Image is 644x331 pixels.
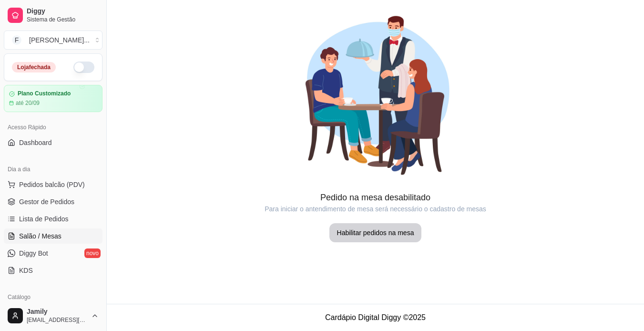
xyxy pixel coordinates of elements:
[4,135,102,150] a: Dashboard
[4,290,102,305] div: Catálogo
[18,90,71,97] article: Plano Customizado
[27,16,99,23] span: Sistema de Gestão
[19,214,69,224] span: Lista de Pedidos
[4,228,102,244] a: Salão / Mesas
[107,204,644,214] article: Para iniciar o antendimento de mesa será necessário o cadastro de mesas
[4,177,102,192] button: Pedidos balcão (PDV)
[12,35,21,45] span: F
[4,194,102,209] a: Gestor de Pedidos
[4,85,102,112] a: Plano Customizadoaté 20/09
[12,62,56,72] div: Loja fechada
[19,180,85,189] span: Pedidos balcão (PDV)
[4,246,102,261] a: Diggy Botnovo
[107,191,644,204] article: Pedido na mesa desabilitado
[4,211,102,227] a: Lista de Pedidos
[4,120,102,135] div: Acesso Rápido
[27,7,99,16] span: Diggy
[107,304,644,331] footer: Cardápio Digital Diggy © 2025
[329,223,422,242] button: Habilitar pedidos na mesa
[4,304,102,327] button: Jamily[EMAIL_ADDRESS][DOMAIN_NAME]
[4,31,102,50] button: Select a team
[27,316,87,324] span: [EMAIL_ADDRESS][DOMAIN_NAME]
[29,35,90,45] div: [PERSON_NAME] ...
[4,4,102,27] a: DiggySistema de Gestão
[4,263,102,278] a: KDS
[19,231,61,241] span: Salão / Mesas
[19,138,52,147] span: Dashboard
[16,99,40,107] article: até 20/09
[27,308,87,316] span: Jamily
[4,162,102,177] div: Dia a dia
[73,62,94,73] button: Alterar Status
[19,248,48,258] span: Diggy Bot
[19,197,74,207] span: Gestor de Pedidos
[19,266,33,275] span: KDS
